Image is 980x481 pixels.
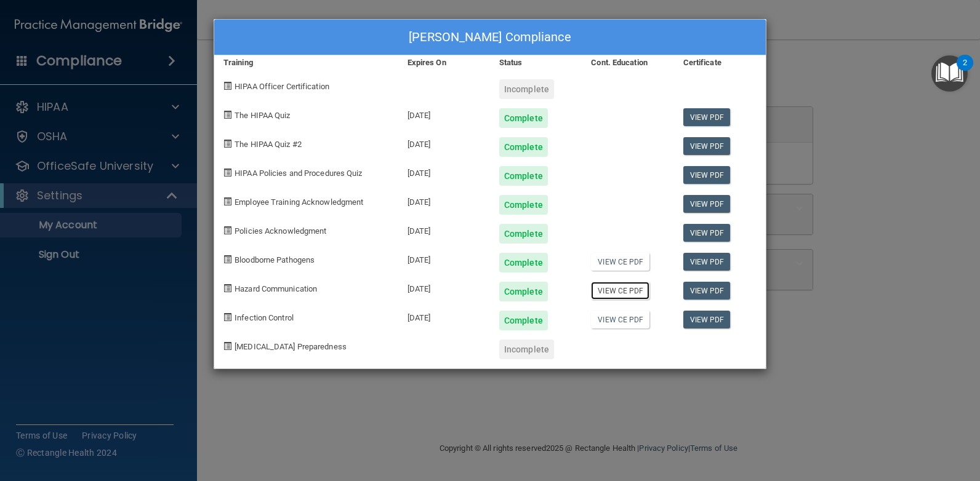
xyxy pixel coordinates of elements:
[235,342,347,351] span: [MEDICAL_DATA] Preparedness
[235,255,315,264] span: Bloodborne Pathogens
[214,20,766,55] div: [PERSON_NAME] Compliance
[235,226,326,236] span: Policies Acknowledgment
[963,63,967,79] div: 2
[591,311,649,328] a: View CE PDF
[235,284,317,293] span: Hazard Communication
[499,108,548,128] div: Complete
[683,166,731,184] a: View PDF
[398,301,490,330] div: [DATE]
[235,82,329,91] span: HIPAA Officer Certification
[683,282,731,300] a: View PDF
[767,394,965,443] iframe: Drift Widget Chat Controller
[235,140,302,149] span: The HIPAA Quiz #2
[398,272,490,301] div: [DATE]
[398,128,490,157] div: [DATE]
[591,253,649,271] a: View CE PDF
[683,195,731,213] a: View PDF
[235,169,362,178] span: HIPAA Policies and Procedures Quiz
[674,55,766,70] div: Certificate
[214,55,398,70] div: Training
[591,282,649,300] a: View CE PDF
[398,99,490,128] div: [DATE]
[683,224,731,242] a: View PDF
[499,79,554,99] div: Incomplete
[235,111,290,120] span: The HIPAA Quiz
[683,137,731,155] a: View PDF
[931,55,968,92] button: Open Resource Center, 2 new notifications
[235,197,363,207] span: Employee Training Acknowledgment
[398,157,490,186] div: [DATE]
[683,108,731,126] a: View PDF
[499,195,548,215] div: Complete
[683,253,731,271] a: View PDF
[398,186,490,215] div: [DATE]
[235,313,294,322] span: Infection Control
[499,311,548,330] div: Complete
[683,311,731,328] a: View PDF
[398,55,490,70] div: Expires On
[490,55,582,70] div: Status
[499,253,548,272] div: Complete
[499,282,548,301] div: Complete
[499,340,554,359] div: Incomplete
[499,137,548,157] div: Complete
[499,224,548,244] div: Complete
[398,244,490,272] div: [DATE]
[582,55,673,70] div: Cont. Education
[398,215,490,244] div: [DATE]
[499,166,548,186] div: Complete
